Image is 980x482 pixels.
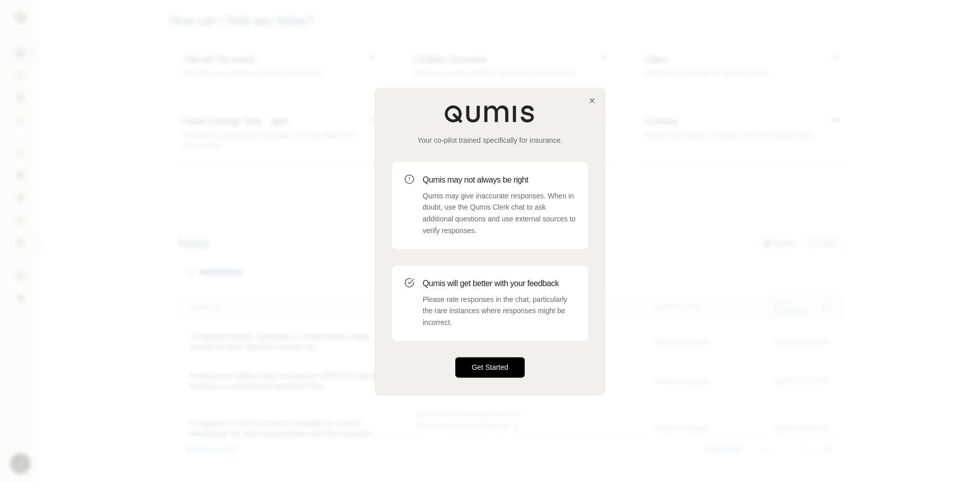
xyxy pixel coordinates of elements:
[455,357,525,377] button: Get Started
[423,294,576,328] p: Please rate responses in the chat, particularly the rare instances where responses might be incor...
[392,135,588,145] p: Your co-pilot trained specifically for insurance.
[444,105,536,123] img: Qumis Logo
[423,190,576,237] p: Qumis may give inaccurate responses. When in doubt, use the Qumis Clerk chat to ask additional qu...
[423,277,576,290] h3: Qumis will get better with your feedback
[423,174,576,186] h3: Qumis may not always be right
